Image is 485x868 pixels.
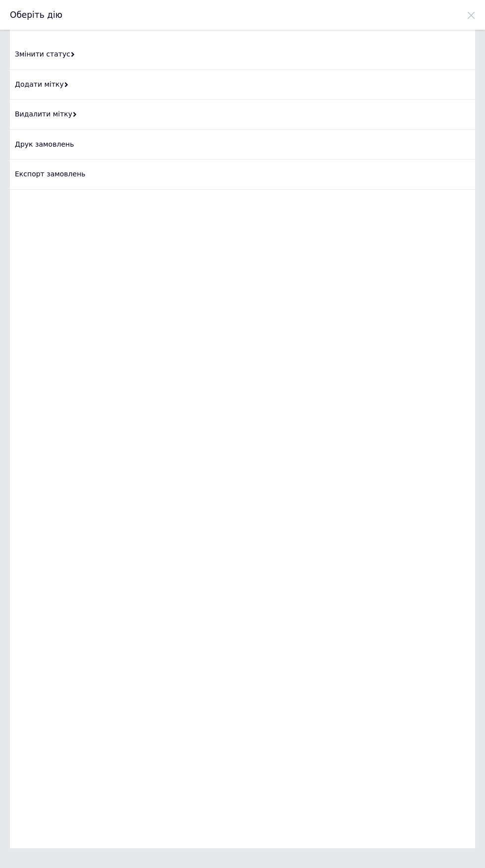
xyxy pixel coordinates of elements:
[10,130,475,160] div: Друк замовлень
[10,70,475,100] div: Додати мітку
[10,10,62,20] span: Оберіть дію
[10,40,475,70] div: Змінити статус
[10,100,475,130] div: Видалити мітку
[10,160,475,190] div: Експорт замовлень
